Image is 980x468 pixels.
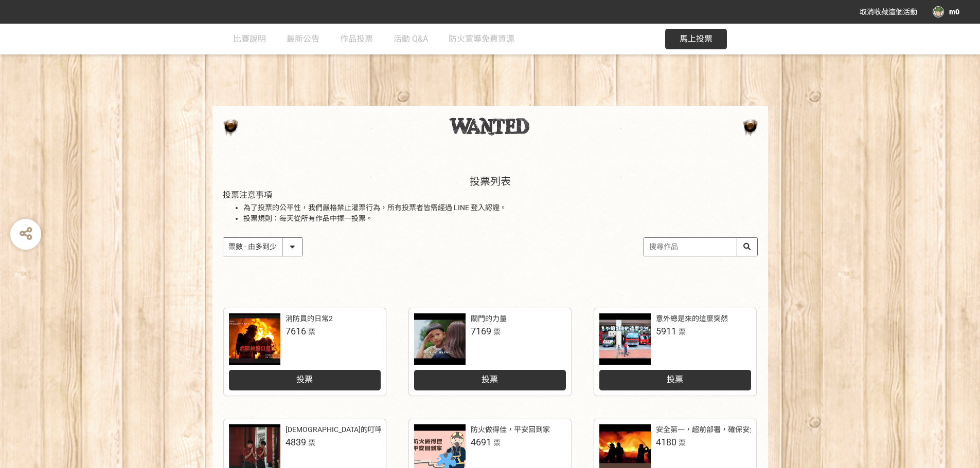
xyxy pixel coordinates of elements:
span: 投票 [482,375,498,384]
span: 取消收藏這個活動 [860,8,917,16]
span: 票 [308,328,315,336]
span: 7169 [471,326,491,336]
div: 意外總是來的這麼突然 [656,313,728,324]
div: 安全第一，超前部署，確保安全。 [656,424,764,435]
input: 搜尋作品 [644,238,757,256]
a: 關門的力量7169票投票 [409,308,571,396]
span: 投票 [296,375,313,384]
span: 4839 [286,437,306,447]
span: 5911 [656,326,676,336]
select: Sorting [223,238,302,256]
a: 意外總是來的這麼突然5911票投票 [594,308,756,396]
a: 比賽說明 [233,24,266,54]
span: 投票 [667,375,683,384]
span: 4180 [656,437,676,447]
span: 馬上投票 [680,34,712,44]
h2: 投票列表 [223,175,758,188]
a: 最新公告 [287,24,319,54]
span: 防火宣導免費資源 [449,34,514,44]
span: 比賽說明 [233,34,266,44]
div: [DEMOGRAPHIC_DATA]的叮嚀：人離火要熄，住警器不離 [286,424,469,435]
span: 活動 Q&A [394,34,428,44]
span: 票 [308,439,315,447]
span: 最新公告 [287,34,319,44]
a: 消防員的日常27616票投票 [224,308,386,396]
span: 票 [493,328,501,336]
a: 防火宣導免費資源 [449,24,514,54]
span: 作品投票 [340,34,373,44]
span: 票 [493,439,501,447]
div: 防火做得佳，平安回到家 [471,424,550,435]
span: 4691 [471,437,491,447]
div: 關門的力量 [471,313,507,324]
span: 投票注意事項 [223,190,272,200]
a: 作品投票 [340,24,373,54]
li: 為了投票的公平性，我們嚴格禁止灌票行為，所有投票者皆需經過 LINE 登入認證。 [243,202,758,213]
a: 活動 Q&A [394,24,428,54]
span: 票 [679,328,686,336]
li: 投票規則：每天從所有作品中擇一投票。 [243,213,758,224]
button: 馬上投票 [665,29,727,49]
span: 7616 [286,326,306,336]
span: 票 [679,439,686,447]
div: 消防員的日常2 [286,313,333,324]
